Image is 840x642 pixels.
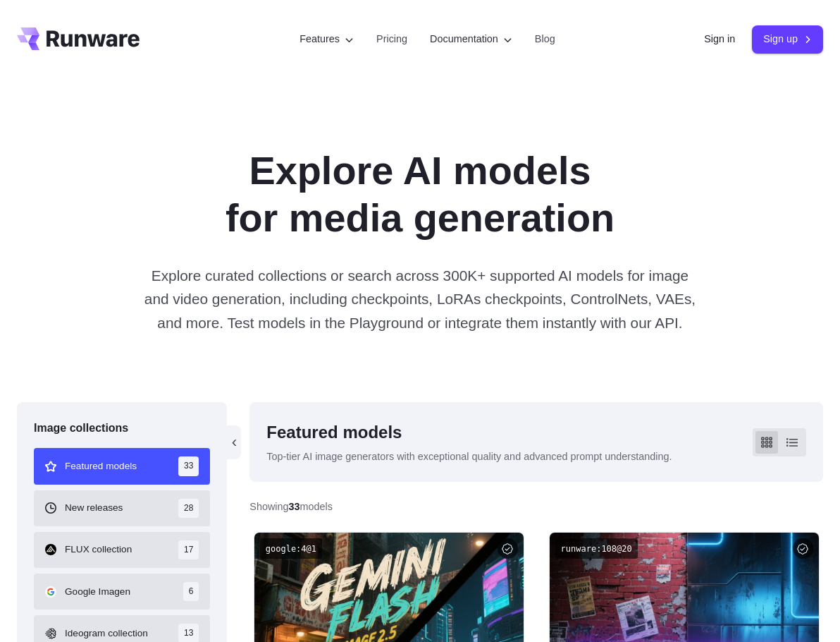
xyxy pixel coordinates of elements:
[65,500,123,516] span: New releases
[249,499,333,515] div: Showing models
[376,31,407,47] a: Pricing
[289,501,300,512] strong: 33
[97,147,742,241] h1: Explore AI models for media generation
[34,448,210,484] button: Featured models 33
[299,31,354,47] label: Features
[178,456,199,476] span: 33
[266,449,672,465] p: Top-tier AI image generators with exceptional quality and advanced prompt understanding.
[555,538,638,559] code: runware:108@20
[704,31,735,47] a: Sign in
[178,499,199,518] span: 28
[34,490,210,526] button: New releases 28
[535,31,555,47] a: Blog
[17,28,140,50] a: Go to /
[65,626,148,641] span: Ideogram collection
[65,459,137,474] span: Featured models
[34,419,210,437] div: Image collections
[34,532,210,568] button: FLUX collection 17
[227,425,241,459] button: ‹
[34,574,210,610] button: Google Imagen 6
[65,542,132,557] span: FLUX collection
[178,540,199,559] span: 17
[752,25,823,53] a: Sign up
[138,264,703,334] p: Explore curated collections or search across 300K+ supported AI models for image and video genera...
[65,584,130,600] span: Google Imagen
[430,31,512,47] label: Documentation
[260,538,322,559] code: google:4@1
[183,582,199,601] span: 6
[266,419,672,446] div: Featured models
